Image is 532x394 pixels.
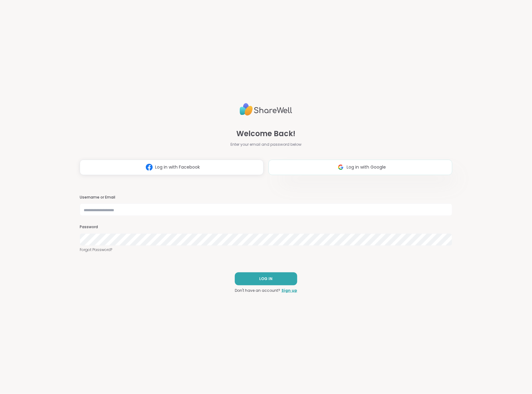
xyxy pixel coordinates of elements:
[240,101,292,118] img: ShareWell Logo
[235,288,280,293] span: Don't have an account?
[347,164,386,170] span: Log in with Google
[230,142,302,147] span: Enter your email and password below
[155,164,200,170] span: Log in with Facebook
[80,224,452,230] h3: Password
[268,160,452,175] button: Log in with Google
[236,128,295,139] span: Welcome Back!
[143,161,155,173] img: ShareWell Logomark
[259,276,272,282] span: LOG IN
[80,247,452,253] a: Forgot Password?
[80,195,452,200] h3: Username or Email
[281,288,297,293] a: Sign up
[235,272,297,285] button: LOG IN
[80,160,264,175] button: Log in with Facebook
[335,161,347,173] img: ShareWell Logomark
